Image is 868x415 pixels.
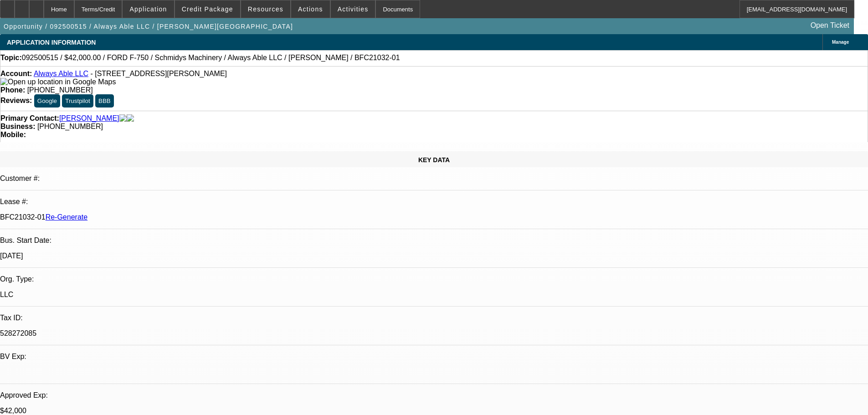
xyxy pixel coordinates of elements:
span: Application [129,5,167,13]
strong: Business: [0,123,35,130]
button: Activities [331,0,375,18]
span: [PHONE_NUMBER] [37,123,103,130]
a: Always Able LLC [34,70,88,77]
span: APPLICATION INFORMATION [7,39,96,46]
span: KEY DATA [418,156,450,164]
button: BBB [95,94,114,108]
strong: Primary Contact: [0,114,59,123]
strong: Reviews: [0,97,32,104]
button: Trustpilot [62,94,93,108]
a: [PERSON_NAME] [59,114,119,123]
button: Application [123,0,174,18]
span: Opportunity / 092500515 / Always Able LLC / [PERSON_NAME][GEOGRAPHIC_DATA] [4,23,293,30]
button: Google [34,94,60,108]
span: Credit Package [182,5,233,13]
strong: Topic: [0,54,22,62]
a: View Google Maps [0,78,116,86]
strong: Phone: [0,86,25,94]
img: facebook-icon.png [119,114,127,123]
strong: Account: [0,70,32,77]
img: Open up location in Google Maps [0,78,116,86]
span: Resources [248,5,283,13]
button: Credit Package [175,0,240,18]
span: 092500515 / $42,000.00 / FORD F-750 / Schmidys Machinery / Always Able LLC / [PERSON_NAME] / BFC2... [22,54,400,62]
span: Manage [832,40,849,45]
img: linkedin-icon.png [127,114,134,123]
span: [PHONE_NUMBER] [27,86,93,94]
strong: Mobile: [0,131,26,138]
a: Re-Generate [46,213,88,221]
span: - [STREET_ADDRESS][PERSON_NAME] [90,70,227,77]
button: Actions [291,0,330,18]
span: Actions [298,5,323,13]
span: Activities [338,5,369,13]
a: Open Ticket [807,18,853,33]
button: Resources [241,0,290,18]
